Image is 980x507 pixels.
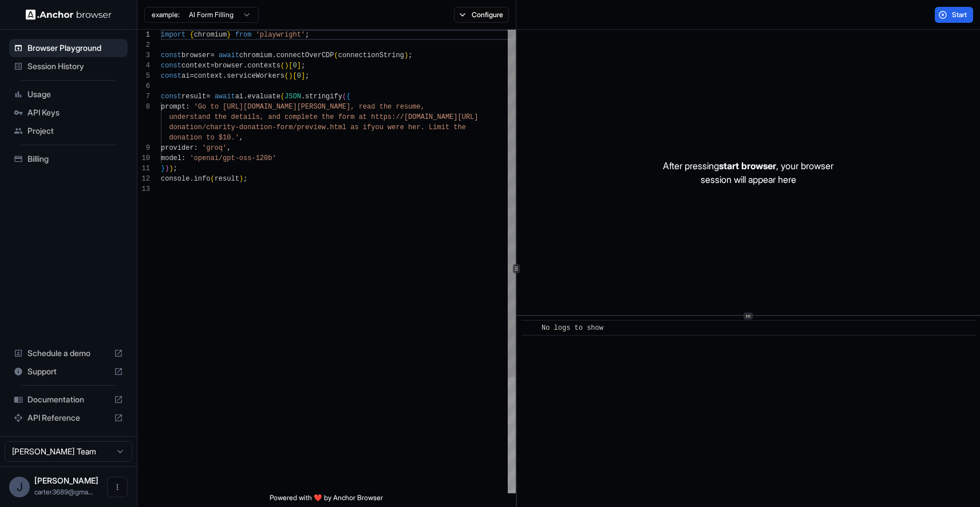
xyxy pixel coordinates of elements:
span: evaluate [247,93,280,101]
span: = [210,62,214,70]
span: ; [305,72,309,80]
span: . [223,72,227,80]
div: 10 [137,153,150,163]
div: Project [9,122,128,140]
span: Start [952,10,968,19]
span: const [161,93,181,101]
span: { [189,31,193,39]
span: ( [342,93,346,101]
span: ] [301,72,305,80]
span: info [194,175,211,183]
span: [ [289,62,293,70]
div: Usage [9,85,128,103]
span: context [181,62,210,70]
span: ) [239,175,243,183]
span: Support [27,366,109,377]
span: ) [284,62,289,70]
span: } [161,165,165,173]
span: ; [305,31,309,39]
div: API Keys [9,103,128,122]
span: connectOverCDP [276,51,334,59]
span: Usage [27,89,123,100]
span: serviceWorkers [227,72,284,80]
img: Anchor Logo [26,9,112,20]
span: ; [243,175,247,183]
span: stringify [305,93,342,101]
span: 'Go to [URL][DOMAIN_NAME][PERSON_NAME], re [194,103,367,111]
span: chromium [239,51,272,59]
span: , [239,134,243,142]
span: understand the details, and complete the form at h [169,113,375,121]
div: 5 [137,71,150,81]
span: Powered with ❤️ by Anchor Browser [270,493,383,507]
span: browser [215,62,243,70]
span: donation to $10.' [169,134,239,142]
span: ; [408,51,412,59]
span: console [161,175,189,183]
span: 'playwright' [256,31,305,39]
span: Billing [27,153,123,165]
div: 12 [137,174,150,184]
span: , [227,144,231,152]
span: ) [169,165,173,173]
span: const [161,51,181,59]
span: ) [165,165,169,173]
button: Start [935,7,973,23]
span: JSON [284,93,301,101]
span: ) [404,51,408,59]
span: Project [27,125,123,137]
div: 11 [137,163,150,174]
span: example: [152,10,180,19]
span: prompt [161,103,185,111]
span: Schedule a demo [27,348,109,359]
span: result [215,175,239,183]
span: carter3689@gmail.com [34,488,93,496]
span: ( [210,175,214,183]
div: 1 [137,30,150,40]
span: Browser Playground [27,42,123,54]
span: ai [181,72,189,80]
span: No logs to show [542,324,603,332]
div: Billing [9,150,128,168]
span: API Reference [27,412,109,424]
span: start browser [719,160,776,171]
div: 7 [137,91,150,102]
span: ] [297,62,301,70]
span: const [161,62,181,70]
button: Open menu [107,477,128,497]
span: [ [293,72,297,80]
span: = [210,51,214,59]
div: 8 [137,102,150,112]
span: { [346,93,350,101]
span: context [194,72,223,80]
span: connectionString [338,51,404,59]
button: Configure [454,7,509,23]
span: 'groq' [202,144,227,152]
div: 3 [137,50,150,61]
span: . [272,51,276,59]
span: . [189,175,193,183]
div: 4 [137,61,150,71]
div: 2 [137,40,150,50]
span: ; [301,62,305,70]
span: await [215,93,235,101]
span: await [219,51,239,59]
span: contexts [247,62,280,70]
span: 0 [297,72,301,80]
span: : [185,103,189,111]
span: 'openai/gpt-oss-120b' [189,154,276,162]
span: chromium [194,31,227,39]
span: ( [334,51,338,59]
span: 0 [293,62,297,70]
span: Session History [27,61,123,72]
span: ( [280,93,284,101]
div: Schedule a demo [9,344,128,362]
span: : [181,154,185,162]
span: ; [173,165,177,173]
div: 6 [137,81,150,91]
div: 13 [137,184,150,194]
div: API Reference [9,409,128,427]
div: 9 [137,143,150,153]
span: const [161,72,181,80]
span: you were her. Limit the [371,123,466,131]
